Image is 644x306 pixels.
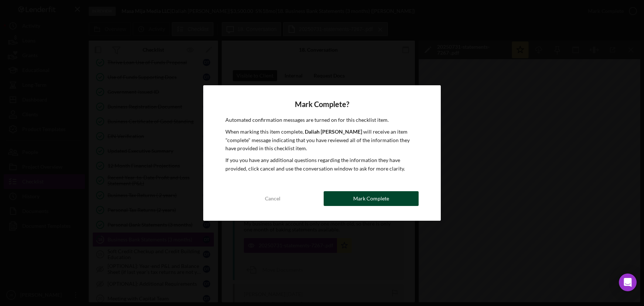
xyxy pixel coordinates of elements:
[225,100,419,109] h4: Mark Complete?
[619,274,637,291] div: Open Intercom Messenger
[305,128,362,135] b: Daliah [PERSON_NAME]
[225,116,419,124] p: Automated confirmation messages are turned on for this checklist item.
[324,191,418,206] button: Mark Complete
[225,128,419,152] p: When marking this item complete, will receive an item "complete" message indicating that you have...
[225,156,419,173] p: If you you have any additional questions regarding the information they have provided, click canc...
[225,191,320,206] button: Cancel
[265,191,280,206] div: Cancel
[353,191,389,206] div: Mark Complete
